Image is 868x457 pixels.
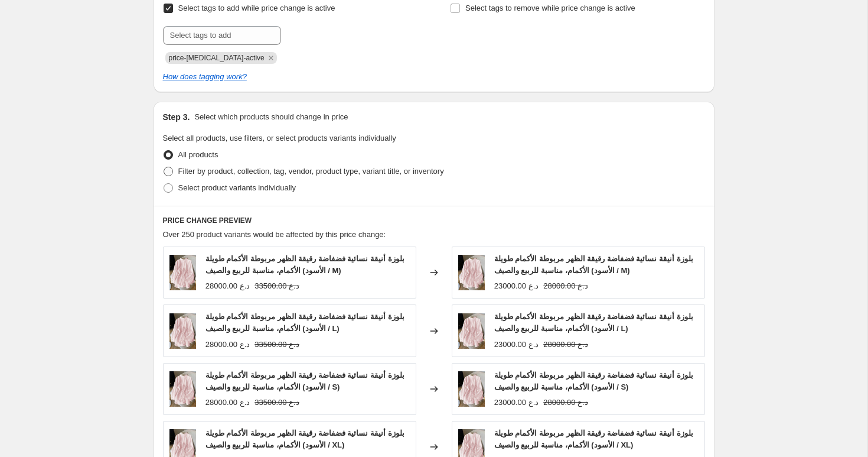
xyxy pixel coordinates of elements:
span: بلوزة أنيقة نسائية فضفاضة رقيقة الظهر مربوطة الأكمام طويلة الأكمام، مناسبة للربيع والصيف (الأسود ... [494,371,693,391]
div: 28000.00 د.ع [205,280,250,292]
span: Select product variants individually [178,183,296,192]
span: بلوزة أنيقة نسائية فضفاضة رقيقة الظهر مربوطة الأكمام طويلة الأكمام، مناسبة للربيع والصيف (الأسود ... [205,312,404,333]
img: 174901719499e00bf9c00ac25e0da74b8417cdda4e_thumbnail_900x_97e2acd4-19a4-4b97-9dd2-9469c51bddc5_80... [458,313,485,349]
span: بلوزة أنيقة نسائية فضفاضة رقيقة الظهر مربوطة الأكمام طويلة الأكمام، مناسبة للربيع والصيف (الأسود ... [494,312,693,333]
span: بلوزة أنيقة نسائية فضفاضة رقيقة الظهر مربوطة الأكمام طويلة الأكمام، مناسبة للربيع والصيف (الأسود ... [205,371,404,391]
span: بلوزة أنيقة نسائية فضفاضة رقيقة الظهر مربوطة الأكمام طويلة الأكمام، مناسبة للربيع والصيف (الأسود ... [205,254,404,275]
strike: 33500.00 د.ع [254,339,299,351]
div: 23000.00 د.ع [494,339,539,351]
span: بلوزة أنيقة نسائية فضفاضة رقيقة الظهر مربوطة الأكمام طويلة الأكمام، مناسبة للربيع والصيف (الأسود ... [494,429,693,449]
div: 23000.00 د.ع [494,280,539,292]
a: How does tagging work? [163,72,247,81]
strike: 28000.00 د.ع [543,280,588,292]
strike: 33500.00 د.ع [254,397,299,409]
input: Select tags to add [163,26,281,45]
h6: PRICE CHANGE PREVIEW [163,216,705,225]
img: 174901719499e00bf9c00ac25e0da74b8417cdda4e_thumbnail_900x_97e2acd4-19a4-4b97-9dd2-9469c51bddc5_80... [169,255,196,290]
p: Select which products should change in price [194,111,348,123]
div: 28000.00 د.ع [205,339,250,351]
span: Filter by product, collection, tag, vendor, product type, variant title, or inventory [178,167,444,176]
span: Select all products, use filters, or select products variants individually [163,134,396,142]
div: 23000.00 د.ع [494,397,539,409]
span: price-change-job-active [169,54,265,62]
span: All products [178,150,218,159]
img: 174901719499e00bf9c00ac25e0da74b8417cdda4e_thumbnail_900x_97e2acd4-19a4-4b97-9dd2-9469c51bddc5_80... [169,371,196,407]
span: Select tags to remove while price change is active [465,4,635,12]
span: Select tags to add while price change is active [178,4,335,12]
strike: 33500.00 د.ع [254,280,299,292]
span: بلوزة أنيقة نسائية فضفاضة رقيقة الظهر مربوطة الأكمام طويلة الأكمام، مناسبة للربيع والصيف (الأسود ... [494,254,693,275]
span: Over 250 product variants would be affected by this price change: [163,230,386,239]
h2: Step 3. [163,111,190,123]
img: 174901719499e00bf9c00ac25e0da74b8417cdda4e_thumbnail_900x_97e2acd4-19a4-4b97-9dd2-9469c51bddc5_80... [458,255,485,290]
button: Remove price-change-job-active [266,53,276,63]
strike: 28000.00 د.ع [543,339,588,351]
strike: 28000.00 د.ع [543,397,588,409]
img: 174901719499e00bf9c00ac25e0da74b8417cdda4e_thumbnail_900x_97e2acd4-19a4-4b97-9dd2-9469c51bddc5_80... [169,313,196,349]
div: 28000.00 د.ع [205,397,250,409]
img: 174901719499e00bf9c00ac25e0da74b8417cdda4e_thumbnail_900x_97e2acd4-19a4-4b97-9dd2-9469c51bddc5_80... [458,371,485,407]
span: بلوزة أنيقة نسائية فضفاضة رقيقة الظهر مربوطة الأكمام طويلة الأكمام، مناسبة للربيع والصيف (الأسود ... [205,429,404,449]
